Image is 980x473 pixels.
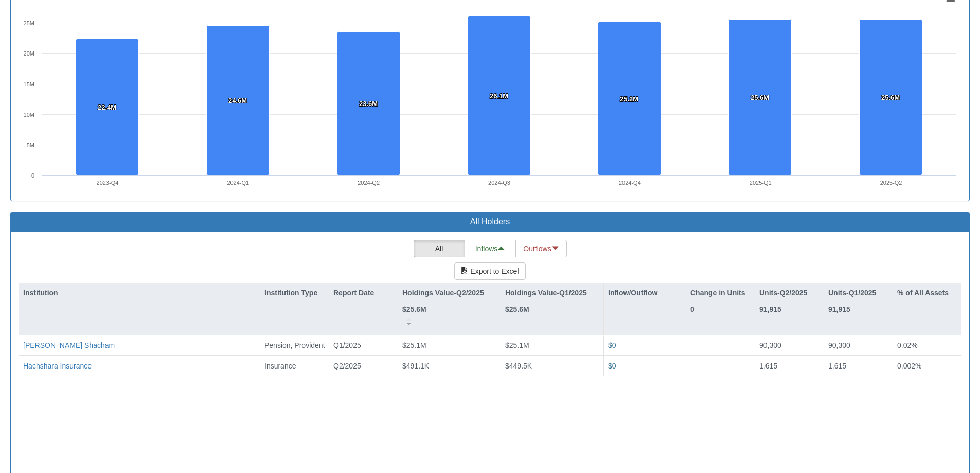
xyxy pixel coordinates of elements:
text: 2024-Q3 [488,180,510,186]
div: Pension, Provident [264,340,325,351]
text: 20M [24,50,34,57]
div: Institution Type [260,283,329,314]
strong: $25.6M [505,305,529,313]
p: Holdings Value-Q1/2025 [505,287,587,299]
div: Q1/2025 [333,340,394,351]
p: Units-Q2/2025 [759,287,807,299]
button: Outflows [515,240,567,257]
text: 2024-Q4 [619,180,641,186]
div: 0.02% [897,340,957,351]
text: 2023-Q4 [97,180,119,186]
button: Inflows [465,240,516,257]
div: 1,615 [828,361,888,371]
span: $0 [608,341,616,349]
div: 90,300 [759,340,819,351]
text: 15M [24,81,34,87]
strong: 91,915 [759,305,781,313]
span: $491.1K [402,362,429,370]
strong: 91,915 [828,305,850,313]
text: 2024-Q2 [358,180,380,186]
text: 10M [24,112,34,118]
text: 2025-Q2 [880,180,902,186]
span: $25.1M [505,341,529,349]
tspan: 24.6M [228,97,247,104]
strong: 0 [690,305,694,313]
tspan: 22.4M [98,103,116,111]
div: Insurance [264,361,325,371]
div: 0.002% [897,361,957,371]
span: $0 [608,362,616,370]
text: 2025-Q1 [750,180,772,186]
p: Change in Units [690,287,745,299]
tspan: 25.6M [881,94,900,101]
button: [PERSON_NAME] Shacham [23,340,115,351]
button: Export to Excel [454,262,525,280]
div: Inflow/Outflow [604,283,686,303]
p: Units-Q1/2025 [828,287,876,299]
text: 0 [31,172,34,179]
div: Institution [19,283,260,303]
span: $25.1M [402,341,426,349]
div: 90,300 [828,340,888,351]
tspan: 26.1M [490,92,508,100]
tspan: 25.2M [620,95,638,103]
h3: All Holders [19,217,961,226]
div: % of All Assets [893,283,961,314]
strong: $25.6M [402,305,426,313]
div: Report Date [329,283,398,303]
button: All [414,240,465,257]
span: $449.5K [505,362,532,370]
text: 5M [27,142,34,148]
text: 2024-Q1 [227,180,249,186]
div: Q2/2025 [333,361,394,371]
tspan: 25.6M [751,94,769,101]
tspan: 23.6M [359,100,378,108]
p: Holdings Value-Q2/2025 [402,287,484,299]
button: Hachshara Insurance [23,361,92,371]
div: 1,615 [759,361,819,371]
text: 25M [24,20,34,26]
